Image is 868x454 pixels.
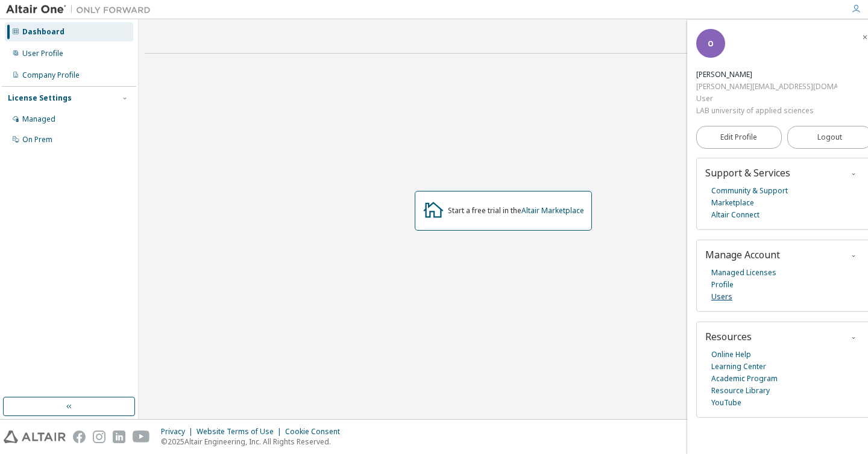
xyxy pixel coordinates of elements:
div: Cookie Consent [285,427,347,437]
a: Marketplace [711,197,754,209]
span: Logout [817,131,842,143]
span: Edit Profile [720,132,757,142]
a: Resource Library [711,385,770,397]
img: Altair One [6,4,157,16]
img: facebook.svg [73,431,86,443]
div: Managed [22,114,55,124]
span: Support & Services [705,166,790,179]
img: altair_logo.svg [4,431,66,443]
a: Altair Connect [711,209,759,221]
div: LAB university of applied sciences [696,105,837,117]
a: Profile [711,279,734,291]
div: [PERSON_NAME][EMAIL_ADDRESS][DOMAIN_NAME] [696,81,837,93]
a: Altair Marketplace [521,205,584,216]
img: youtube.svg [133,431,150,443]
span: Resources [705,330,752,343]
div: Company Profile [22,70,80,80]
a: Users [711,291,732,303]
img: instagram.svg [93,431,105,443]
div: Olli Lindström [696,69,837,81]
div: Privacy [161,427,197,437]
div: User [696,93,837,105]
p: © 2025 Altair Engineering, Inc. All Rights Reserved. [161,437,347,447]
a: Managed Licenses [711,267,776,279]
a: Learning Center [711,361,766,373]
a: Edit Profile [696,126,782,149]
span: Manage Account [705,248,780,261]
a: YouTube [711,397,741,409]
div: User Profile [22,49,63,58]
a: Online Help [711,349,751,361]
div: Dashboard [22,27,64,37]
div: On Prem [22,135,52,145]
span: O [708,39,714,49]
div: Website Terms of Use [197,427,285,437]
div: License Settings [8,93,72,103]
a: Community & Support [711,185,788,197]
a: Academic Program [711,373,778,385]
div: Start a free trial in the [448,206,584,216]
img: linkedin.svg [113,431,125,443]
